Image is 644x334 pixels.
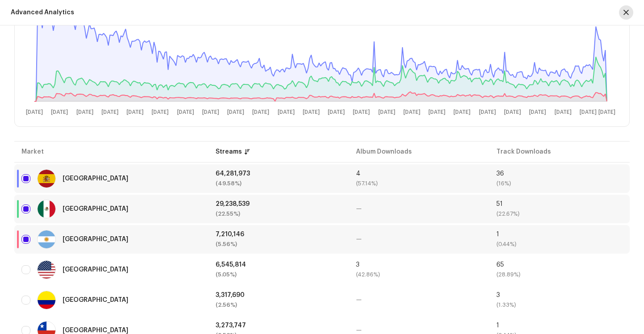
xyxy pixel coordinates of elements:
[353,109,370,115] text: [DATE]
[496,211,623,217] div: (22.67%)
[504,109,521,115] text: [DATE]
[356,262,482,268] div: 3
[216,302,342,308] div: (2.56%)
[356,206,482,212] div: —
[216,201,342,207] div: 29,238,539
[496,262,623,268] div: 65
[496,322,623,329] div: 1
[496,171,623,177] div: 36
[356,236,482,242] div: —
[479,109,496,115] text: [DATE]
[328,109,345,115] text: [DATE]
[216,241,342,247] div: (5.56%)
[580,109,597,115] text: [DATE]
[598,109,615,115] text: [DATE]
[216,271,342,278] div: (5.05%)
[202,109,219,115] text: [DATE]
[356,171,482,177] div: 4
[428,109,445,115] text: [DATE]
[496,241,623,247] div: (0.44%)
[216,171,342,177] div: 64,281,973
[496,292,623,298] div: 3
[152,109,169,115] text: [DATE]
[453,109,470,115] text: [DATE]
[555,109,572,115] text: [DATE]
[216,231,342,238] div: 7,210,146
[227,109,244,115] text: [DATE]
[216,262,342,268] div: 6,545,814
[177,109,194,115] text: [DATE]
[356,271,482,278] div: (42.86%)
[378,109,395,115] text: [DATE]
[496,180,623,187] div: (16%)
[496,271,623,278] div: (28.89%)
[303,109,320,115] text: [DATE]
[496,302,623,308] div: (1.33%)
[216,180,342,187] div: (49.58%)
[356,180,482,187] div: (57.14%)
[216,211,342,217] div: (22.55%)
[529,109,546,115] text: [DATE]
[496,231,623,238] div: 1
[127,109,144,115] text: [DATE]
[252,109,269,115] text: [DATE]
[278,109,295,115] text: [DATE]
[496,201,623,207] div: 51
[356,297,482,303] div: —
[356,327,482,334] div: —
[216,292,342,298] div: 3,317,690
[403,109,420,115] text: [DATE]
[216,322,342,329] div: 3,273,747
